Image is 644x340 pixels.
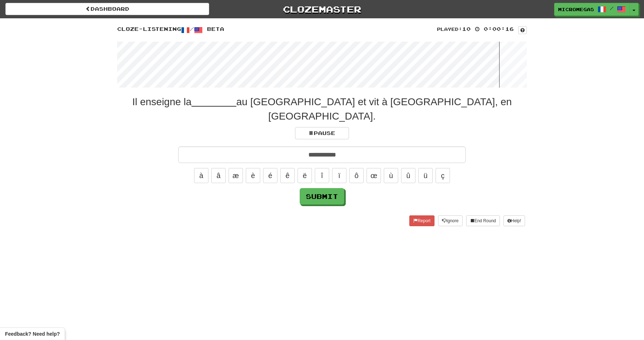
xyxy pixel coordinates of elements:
button: ï [332,168,346,183]
u: ________ [192,96,236,107]
button: é [263,168,277,183]
a: Clozemaster [220,3,424,15]
span: Open feedback widget [5,330,60,337]
div: Cloze-Listening / Beta [117,25,527,34]
button: Submit [300,188,344,205]
button: ê [280,168,295,183]
button: Help! [503,215,525,226]
span: / [610,6,613,11]
button: Pause [295,127,349,139]
a: Dashboard [5,3,209,15]
button: ù [384,168,398,183]
button: è [246,168,260,183]
button: œ [367,168,381,183]
button: End Round [466,215,500,226]
button: ô [349,168,364,183]
button: æ [229,168,243,183]
button: ü [418,168,433,183]
button: Ignore [438,215,463,226]
button: â [211,168,226,183]
span: Pause [309,130,335,136]
button: î [315,168,329,183]
div: 10 0:00:16 [437,25,527,34]
button: à [194,168,208,183]
a: microMEGAS / [554,3,630,16]
button: Report [409,215,434,226]
span: microMEGAS [558,6,594,13]
button: ç [436,168,450,183]
small: Played: [437,27,462,32]
button: û [401,168,415,183]
button: ë [298,168,312,183]
div: Il enseigne la au [GEOGRAPHIC_DATA] et vit à [GEOGRAPHIC_DATA], en [GEOGRAPHIC_DATA]. [117,95,527,124]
